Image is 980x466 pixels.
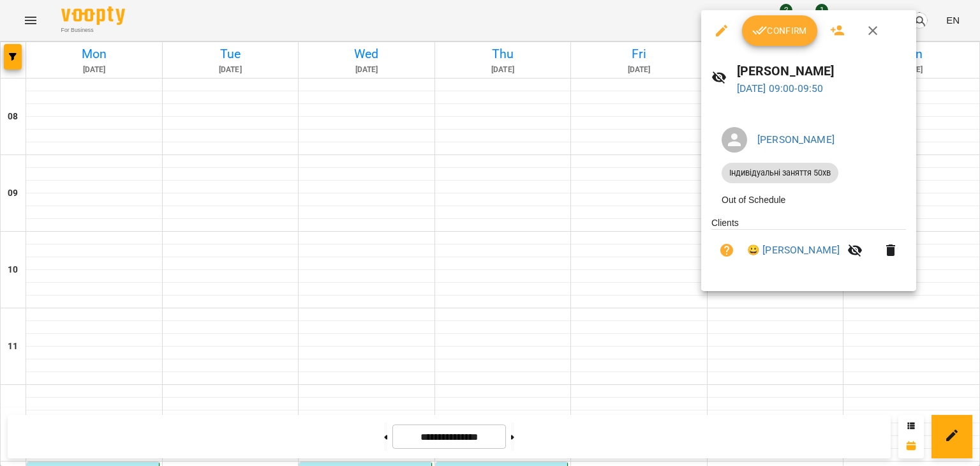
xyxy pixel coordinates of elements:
span: Confirm [752,23,807,38]
button: Confirm [742,15,817,46]
a: 😀 [PERSON_NAME] [747,243,840,258]
li: Out of Schedule [711,188,906,211]
span: Індивідуальні заняття 50хв [722,167,838,179]
ul: Clients [711,216,906,276]
button: Unpaid. Bill the attendance? [711,235,742,266]
h6: [PERSON_NAME] [737,61,906,81]
a: [PERSON_NAME] [757,133,835,146]
a: [DATE] 09:00-09:50 [737,82,824,94]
